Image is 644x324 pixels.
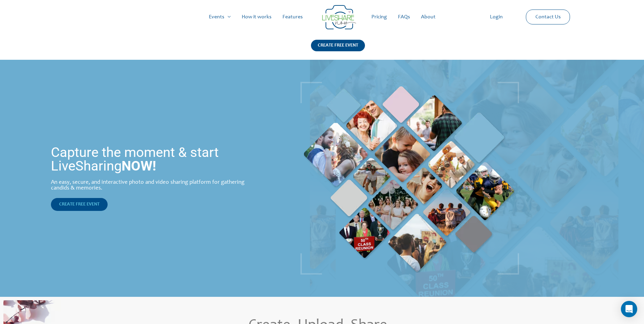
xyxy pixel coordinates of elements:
[311,40,365,60] a: CREATE FREE EVENT
[484,6,508,28] a: Login
[621,301,637,317] div: Open Intercom Messenger
[12,6,632,28] nav: Site Navigation
[322,5,356,30] img: Group 14 | Live Photo Slideshow for Events | Create Free Events Album for Any Occasion
[392,6,416,28] a: FAQs
[277,6,308,28] a: Features
[311,40,365,51] div: CREATE FREE EVENT
[416,6,441,28] a: About
[51,198,108,211] a: CREATE FREE EVENT
[236,6,277,28] a: How it works
[530,10,566,24] a: Contact Us
[300,82,519,275] img: home_banner_pic | Live Photo Slideshow for Events | Create Free Events Album for Any Occasion
[122,158,156,174] strong: NOW!
[51,180,257,191] div: An easy, secure, and interactive photo and video sharing platform for gathering candids & memories.
[203,6,236,28] a: Events
[51,146,257,173] h1: Capture the moment & start LiveSharing
[366,6,392,28] a: Pricing
[59,202,99,207] span: CREATE FREE EVENT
